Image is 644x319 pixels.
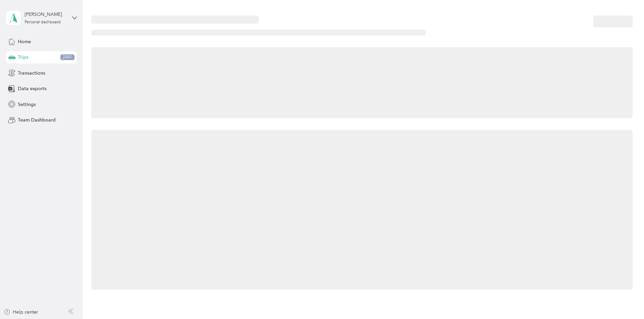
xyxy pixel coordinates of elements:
[60,54,75,60] span: 2441
[25,20,61,24] div: Personal dashboard
[4,309,38,316] button: Help center
[18,101,36,108] span: Settings
[18,70,45,77] span: Transactions
[18,85,47,92] span: Data exports
[18,116,56,124] span: Team Dashboard
[18,38,31,45] span: Home
[606,281,644,319] iframe: Everlance-gr Chat Button Frame
[18,54,28,61] span: Trips
[25,11,67,18] div: [PERSON_NAME]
